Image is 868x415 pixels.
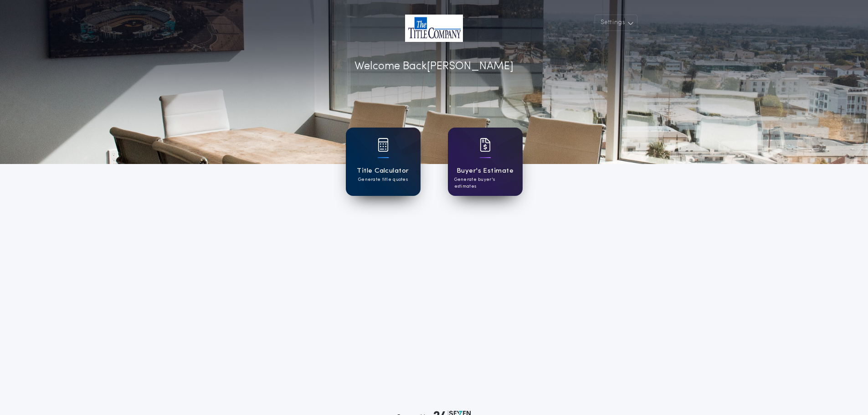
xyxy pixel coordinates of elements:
button: Settings [595,15,637,31]
img: card icon [480,138,491,152]
p: Generate buyer's estimates [454,176,516,190]
h1: Title Calculator [357,166,409,176]
img: account-logo [405,15,463,42]
p: Generate title quotes [358,176,408,183]
img: card icon [378,138,389,152]
p: Welcome Back [PERSON_NAME] [354,58,514,75]
a: card iconBuyer's EstimateGenerate buyer's estimates [448,128,523,196]
h1: Buyer's Estimate [457,166,514,176]
a: card iconTitle CalculatorGenerate title quotes [346,128,421,196]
